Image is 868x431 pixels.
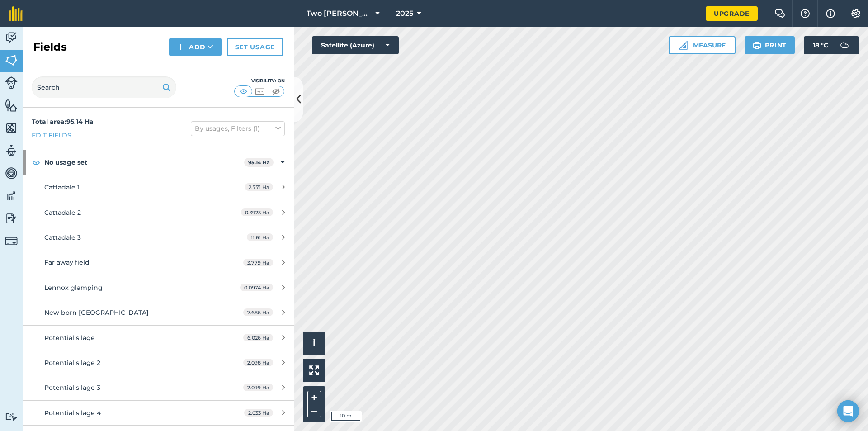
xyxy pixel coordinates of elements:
[5,76,18,89] img: svg+xml;base64,PD94bWwgdmVyc2lvbj0iMS4wIiBlbmNvZGluZz0idXRmLTgiPz4KPCEtLSBHZW5lcmF0b3I6IEFkb2JlIE...
[5,235,18,247] img: svg+xml;base64,PD94bWwgdmVyc2lvbj0iMS4wIiBlbmNvZGluZz0idXRmLTgiPz4KPCEtLSBHZW5lcmF0b3I6IEFkb2JlIE...
[44,284,103,292] span: Lennox glamping
[44,409,101,417] span: Potential silage 4
[5,53,18,67] img: svg+xml;base64,PHN2ZyB4bWxucz0iaHR0cDovL3d3dy53My5vcmcvMjAwMC9zdmciIHdpZHRoPSI1NiIgaGVpZ2h0PSI2MC...
[32,118,94,126] strong: Total area : 95.14 Ha
[5,212,18,225] img: svg+xml;base64,PD94bWwgdmVyc2lvbj0iMS4wIiBlbmNvZGluZz0idXRmLTgiPz4KPCEtLSBHZW5lcmF0b3I6IEFkb2JlIE...
[23,225,294,250] a: Cattadale 311.61 Ha
[227,38,283,56] a: Set usage
[32,157,40,168] img: svg+xml;base64,PHN2ZyB4bWxucz0iaHR0cDovL3d3dy53My5vcmcvMjAwMC9zdmciIHdpZHRoPSIxOCIgaGVpZ2h0PSIyNC...
[44,384,100,392] span: Potential silage 3
[23,350,294,375] a: Potential silage 22.098 Ha
[44,208,81,217] span: Cattadale 2
[248,159,270,166] strong: 95.14 Ha
[247,233,273,241] span: 11.61 Ha
[241,208,273,216] span: 0.3923 Ha
[243,308,273,316] span: 7.686 Ha
[23,275,294,300] a: Lennox glamping0.0974 Ha
[5,99,18,112] img: svg+xml;base64,PHN2ZyB4bWxucz0iaHR0cDovL3d3dy53My5vcmcvMjAwMC9zdmciIHdpZHRoPSI1NiIgaGVpZ2h0PSI2MC...
[5,144,18,157] img: svg+xml;base64,PD94bWwgdmVyc2lvbj0iMS4wIiBlbmNvZGluZz0idXRmLTgiPz4KPCEtLSBHZW5lcmF0b3I6IEFkb2JlIE...
[753,40,761,51] img: svg+xml;base64,PHN2ZyB4bWxucz0iaHR0cDovL3d3dy53My5vcmcvMjAwMC9zdmciIHdpZHRoPSIxOSIgaGVpZ2h0PSIyNC...
[706,6,758,21] a: Upgrade
[5,189,18,203] img: svg+xml;base64,PD94bWwgdmVyc2lvbj0iMS4wIiBlbmNvZGluZz0idXRmLTgiPz4KPCEtLSBHZW5lcmF0b3I6IEFkb2JlIE...
[177,42,184,52] img: svg+xml;base64,PHN2ZyB4bWxucz0iaHR0cDovL3d3dy53My5vcmcvMjAwMC9zdmciIHdpZHRoPSIxNCIgaGVpZ2h0PSIyNC...
[33,40,67,54] h2: Fields
[5,166,18,180] img: svg+xml;base64,PD94bWwgdmVyc2lvbj0iMS4wIiBlbmNvZGluZz0idXRmLTgiPz4KPCEtLSBHZW5lcmF0b3I6IEFkb2JlIE...
[243,384,273,391] span: 2.099 Ha
[396,8,413,19] span: 2025
[312,36,399,54] button: Satellite (Azure)
[44,359,100,367] span: Potential silage 2
[243,334,273,341] span: 6.026 Ha
[679,41,688,50] img: Ruler icon
[669,36,736,54] button: Measure
[745,36,795,54] button: Print
[32,130,71,140] a: Edit fields
[162,82,171,93] img: svg+xml;base64,PHN2ZyB4bWxucz0iaHR0cDovL3d3dy53My5vcmcvMjAwMC9zdmciIHdpZHRoPSIxOSIgaGVpZ2h0PSIyNC...
[804,36,859,54] button: 18 °C
[303,332,325,355] button: i
[835,36,854,54] img: svg+xml;base64,PD94bWwgdmVyc2lvbj0iMS4wIiBlbmNvZGluZz0idXRmLTgiPz4KPCEtLSBHZW5lcmF0b3I6IEFkb2JlIE...
[23,401,294,425] a: Potential silage 42.033 Ha
[240,284,273,291] span: 0.0974 Ha
[774,9,785,18] img: Two speech bubbles overlapping with the left bubble in the forefront
[254,87,265,96] img: svg+xml;base64,PHN2ZyB4bWxucz0iaHR0cDovL3d3dy53My5vcmcvMjAwMC9zdmciIHdpZHRoPSI1MCIgaGVpZ2h0PSI0MC...
[234,77,285,85] div: Visibility: On
[307,8,372,19] span: Two [PERSON_NAME]
[307,404,321,417] button: –
[23,326,294,350] a: Potential silage6.026 Ha
[32,76,176,98] input: Search
[23,375,294,400] a: Potential silage 32.099 Ha
[850,9,861,18] img: A cog icon
[23,175,294,199] a: Cattadale 12.771 Ha
[44,233,81,242] span: Cattadale 3
[309,365,319,375] img: Four arrows, one pointing top left, one top right, one bottom right and the last bottom left
[307,391,321,404] button: +
[245,183,273,191] span: 2.771 Ha
[270,87,282,96] img: svg+xml;base64,PHN2ZyB4bWxucz0iaHR0cDovL3d3dy53My5vcmcvMjAwMC9zdmciIHdpZHRoPSI1MCIgaGVpZ2h0PSI0MC...
[44,183,80,191] span: Cattadale 1
[800,9,811,18] img: A question mark icon
[238,87,249,96] img: svg+xml;base64,PHN2ZyB4bWxucz0iaHR0cDovL3d3dy53My5vcmcvMjAwMC9zdmciIHdpZHRoPSI1MCIgaGVpZ2h0PSI0MC...
[9,6,23,21] img: fieldmargin Logo
[44,334,95,342] span: Potential silage
[837,400,859,422] div: Open Intercom Messenger
[169,38,222,56] button: Add
[23,250,294,275] a: Far away field3.779 Ha
[44,308,149,317] span: New born [GEOGRAPHIC_DATA]
[313,337,316,349] span: i
[243,259,273,266] span: 3.779 Ha
[44,150,244,175] strong: No usage set
[23,150,294,175] div: No usage set95.14 Ha
[243,359,273,366] span: 2.098 Ha
[23,300,294,325] a: New born [GEOGRAPHIC_DATA]7.686 Ha
[44,258,90,266] span: Far away field
[244,409,273,417] span: 2.033 Ha
[23,200,294,225] a: Cattadale 20.3923 Ha
[191,121,285,136] button: By usages, Filters (1)
[813,36,828,54] span: 18 ° C
[5,412,18,421] img: svg+xml;base64,PD94bWwgdmVyc2lvbj0iMS4wIiBlbmNvZGluZz0idXRmLTgiPz4KPCEtLSBHZW5lcmF0b3I6IEFkb2JlIE...
[826,8,835,19] img: svg+xml;base64,PHN2ZyB4bWxucz0iaHR0cDovL3d3dy53My5vcmcvMjAwMC9zdmciIHdpZHRoPSIxNyIgaGVpZ2h0PSIxNy...
[5,31,18,44] img: svg+xml;base64,PD94bWwgdmVyc2lvbj0iMS4wIiBlbmNvZGluZz0idXRmLTgiPz4KPCEtLSBHZW5lcmF0b3I6IEFkb2JlIE...
[5,121,18,135] img: svg+xml;base64,PHN2ZyB4bWxucz0iaHR0cDovL3d3dy53My5vcmcvMjAwMC9zdmciIHdpZHRoPSI1NiIgaGVpZ2h0PSI2MC...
